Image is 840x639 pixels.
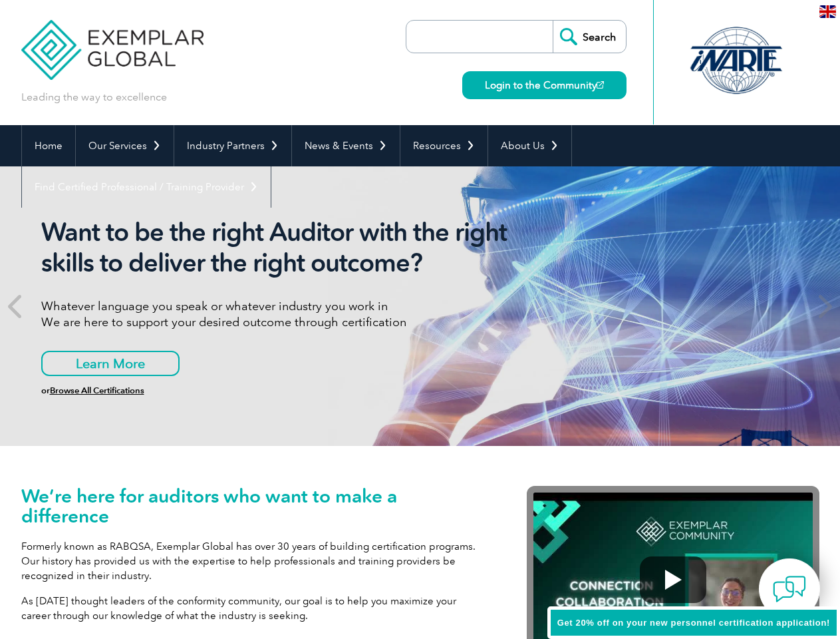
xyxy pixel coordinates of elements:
a: Login to the Community [462,71,627,99]
a: Home [22,125,75,166]
img: en [819,5,836,18]
span: Get 20% off on your new personnel certification application! [557,618,830,628]
img: open_square.png [597,81,604,89]
a: News & Events [292,125,400,166]
h6: or [41,386,540,395]
h2: Want to be the right Auditor with the right skills to deliver the right outcome? [41,217,540,278]
img: contact-chat.png [773,572,806,606]
p: Whatever language you speak or whatever industry you work in We are here to support your desired ... [41,298,540,330]
a: Learn More [41,351,180,376]
a: Our Services [76,125,174,166]
a: Find Certified Professional / Training Provider [22,166,271,208]
p: Formerly known as RABQSA, Exemplar Global has over 30 years of building certification programs. O... [21,539,487,583]
input: Search [553,21,626,53]
p: As [DATE] thought leaders of the conformity community, our goal is to help you maximize your care... [21,594,487,623]
a: About Us [488,125,571,166]
a: Industry Partners [174,125,291,166]
a: Resources [400,125,488,166]
p: Leading the way to excellence [21,90,167,105]
a: Browse All Certifications [50,385,144,395]
h1: We’re here for auditors who want to make a difference [21,486,487,526]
